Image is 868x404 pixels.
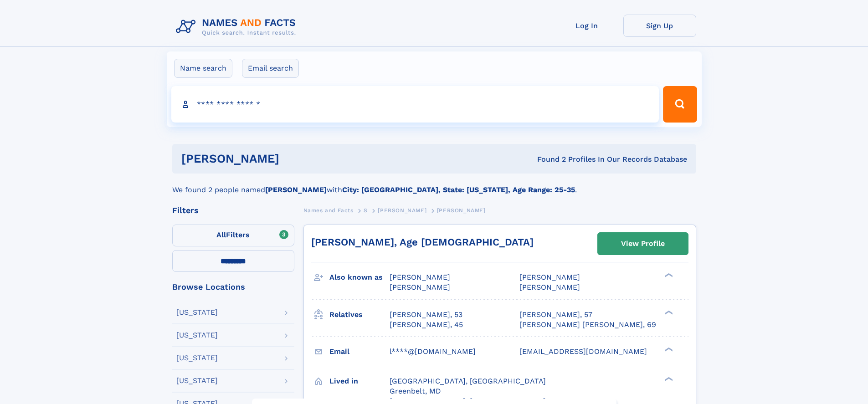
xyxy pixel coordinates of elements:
div: ❯ [663,346,673,352]
span: Greenbelt, MD [390,387,441,395]
a: View Profile [598,233,688,255]
label: Email search [242,59,299,78]
div: [US_STATE] [176,332,218,339]
span: [PERSON_NAME] [378,207,426,214]
span: [PERSON_NAME] [390,273,450,281]
b: City: [GEOGRAPHIC_DATA], State: [US_STATE], Age Range: 25-35 [342,185,575,194]
div: We found 2 people named with . [172,174,696,195]
img: Logo Names and Facts [172,15,303,39]
a: [PERSON_NAME] [378,205,426,216]
div: View Profile [621,233,665,254]
a: [PERSON_NAME] [PERSON_NAME], 69 [519,320,656,330]
label: Name search [174,59,232,78]
input: search input [171,86,659,123]
span: [EMAIL_ADDRESS][DOMAIN_NAME] [519,347,647,356]
h3: Email [329,344,390,359]
span: S [364,207,368,214]
a: [PERSON_NAME], 57 [519,310,592,320]
span: [PERSON_NAME] [437,207,486,214]
a: [PERSON_NAME], 45 [390,320,463,330]
div: ❯ [663,309,673,315]
a: S [364,205,368,216]
div: [US_STATE] [176,377,218,384]
b: [PERSON_NAME] [265,185,327,194]
h3: Lived in [329,373,390,389]
a: [PERSON_NAME], Age [DEMOGRAPHIC_DATA] [311,236,534,248]
span: [PERSON_NAME] [519,273,580,281]
a: Names and Facts [303,205,354,216]
div: Found 2 Profiles In Our Records Database [408,154,687,164]
button: Search Button [663,86,697,123]
div: ❯ [663,376,673,382]
label: Filters [172,225,294,246]
a: Sign Up [623,15,696,37]
a: [PERSON_NAME], 53 [390,310,462,320]
h1: [PERSON_NAME] [181,153,408,164]
span: All [216,230,226,239]
span: [GEOGRAPHIC_DATA], [GEOGRAPHIC_DATA] [390,377,546,385]
div: [US_STATE] [176,354,218,362]
div: ❯ [663,272,673,278]
a: Log In [550,15,623,37]
div: Browse Locations [172,283,294,291]
div: [US_STATE] [176,309,218,316]
h3: Relatives [329,307,390,322]
span: [PERSON_NAME] [519,283,580,291]
div: Filters [172,206,294,215]
span: [PERSON_NAME] [390,283,450,291]
h3: Also known as [329,270,390,285]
